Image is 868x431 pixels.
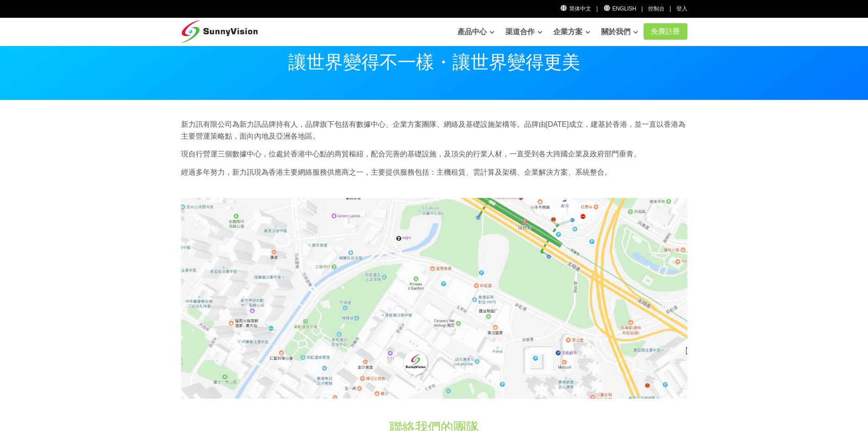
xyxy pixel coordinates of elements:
li: | [596,5,598,13]
a: 登入 [676,5,687,12]
a: 简体中文 [560,5,592,12]
li: | [641,5,643,13]
p: 讓世界變得不一樣・讓世界變得更美 [181,53,687,71]
li: | [670,5,671,13]
a: 控制台 [648,5,665,12]
a: 渠道合作 [505,23,542,41]
a: 免費註冊 [644,23,687,40]
p: 經過多年努力，新力訊現為香港主要網絡服務供應商之一，主要提供服務包括：主機租賃、雲計算及架構、企業解決方案、系統整合。 [181,166,687,178]
img: How to visit SunnyVision? [181,198,687,400]
a: 關於我們 [601,23,638,41]
a: 企業方案 [553,23,590,41]
p: 新力訊有限公司為新力訊品牌持有人，品牌旗下包括有數據中心、企業方案團隊、網絡及基礎設施架構等。品牌由[DATE]成立，建基於香港，並一直以香港為主要營運策略點，面向內地及亞洲各地區。 [181,119,687,142]
a: 產品中心 [457,23,494,41]
p: 現自行營運三個數據中心，位處於香港中心點的商貿樞紐，配合完善的基礎設施，及頂尖的行業人材，一直受到各大跨國企業及政府部門垂青。 [181,148,687,160]
a: English [603,5,636,12]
